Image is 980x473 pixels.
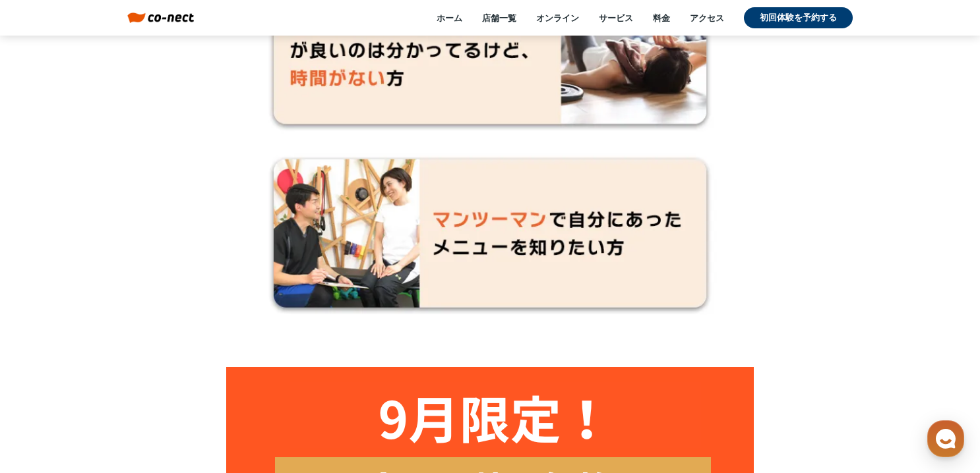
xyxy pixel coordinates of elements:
[744,7,853,28] a: 初回体験を予約する
[653,12,670,24] a: 料金
[437,12,462,24] a: ホーム
[87,364,170,397] a: チャット
[204,383,220,394] span: 設定
[170,364,253,397] a: 設定
[34,383,57,394] span: ホーム
[690,12,724,24] a: アクセス
[599,12,633,24] a: サービス
[113,384,144,395] span: チャット
[482,12,516,24] a: 店舗一覧
[4,364,87,397] a: ホーム
[536,12,579,24] a: オンライン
